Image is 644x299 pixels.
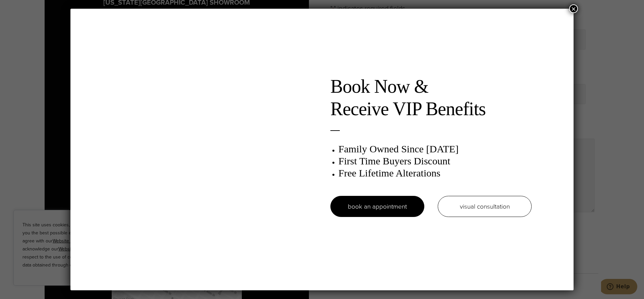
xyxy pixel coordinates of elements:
button: Close [569,4,578,13]
h3: Free Lifetime Alterations [338,167,532,179]
h2: Book Now & Receive VIP Benefits [330,75,532,120]
h3: Family Owned Since [DATE] [338,143,532,155]
h3: First Time Buyers Discount [338,155,532,167]
span: Help [15,5,29,11]
a: book an appointment [330,196,424,217]
a: visual consultation [438,196,532,217]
